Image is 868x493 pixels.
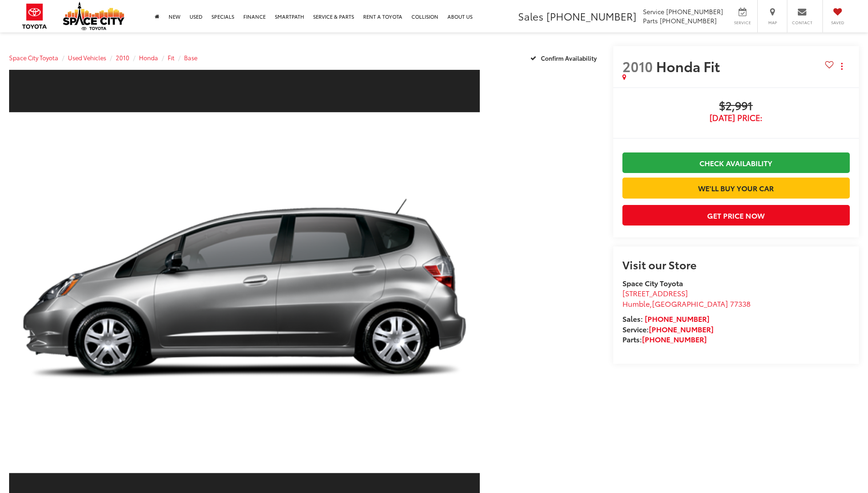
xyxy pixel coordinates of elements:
[116,53,129,62] a: 2010
[622,152,850,173] a: Check Availability
[622,288,688,298] span: [STREET_ADDRESS]
[792,20,812,26] span: Contact
[63,2,124,30] img: Space City Toyota
[139,53,158,62] a: Honda
[649,324,714,334] a: [PHONE_NUMBER]
[762,20,782,26] span: Map
[622,313,643,324] span: Sales:
[645,313,709,324] a: [PHONE_NUMBER]
[622,100,850,113] span: $2,991
[834,58,850,74] button: Actions
[622,334,707,344] strong: Parts:
[525,50,604,66] button: Confirm Availability
[622,278,683,288] strong: Space City Toyota
[622,56,653,76] span: 2010
[622,258,850,270] h2: Visit our Store
[622,324,714,334] strong: Service:
[841,63,842,70] span: dropdown dots
[656,56,723,76] span: Honda Fit
[652,298,728,309] span: [GEOGRAPHIC_DATA]
[643,7,664,16] span: Service
[730,298,750,309] span: 77338
[622,288,750,309] a: [STREET_ADDRESS] Humble,[GEOGRAPHIC_DATA] 77338
[622,178,850,198] a: We'll Buy Your Car
[622,205,850,226] button: Get Price Now
[68,53,106,62] a: Used Vehicles
[732,20,753,26] span: Service
[541,54,597,62] span: Confirm Availability
[546,9,637,23] span: [PHONE_NUMBER]
[643,16,658,25] span: Parts
[184,53,197,62] a: Base
[642,334,707,344] a: [PHONE_NUMBER]
[5,112,485,472] img: 2010 Honda Fit Base
[827,20,847,26] span: Saved
[622,298,750,309] span: ,
[9,53,58,62] a: Space City Toyota
[660,16,717,25] span: [PHONE_NUMBER]
[168,53,175,62] a: Fit
[622,113,850,122] span: [DATE] Price:
[666,7,723,16] span: [PHONE_NUMBER]
[622,298,650,309] span: Humble
[518,9,544,23] span: Sales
